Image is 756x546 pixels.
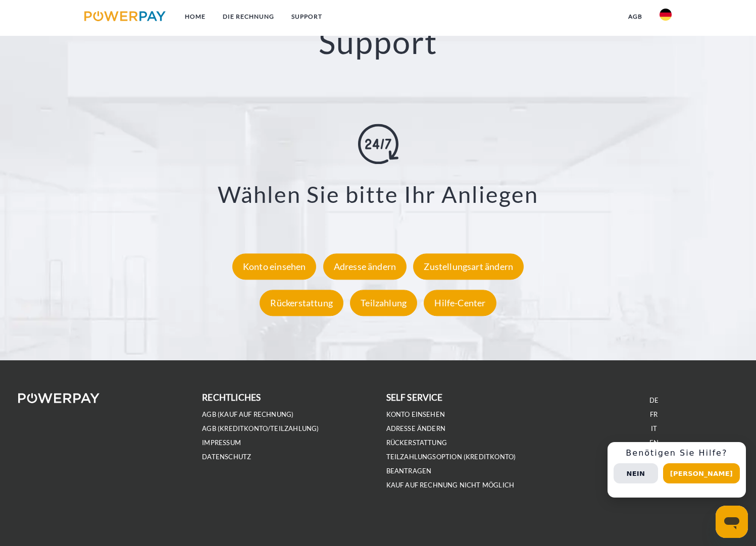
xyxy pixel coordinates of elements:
[649,396,659,405] a: DE
[421,298,498,309] a: Hilfe-Center
[283,8,331,26] a: SUPPORT
[386,481,515,489] a: Kauf auf Rechnung nicht möglich
[350,290,417,316] div: Teilzahlung
[650,410,658,419] a: FR
[651,424,657,433] a: IT
[614,448,740,458] h3: Benötigen Sie Hilfe?
[386,410,445,419] a: Konto einsehen
[202,439,241,447] a: IMPRESSUM
[649,439,659,447] a: EN
[386,424,446,433] a: Adresse ändern
[411,261,526,272] a: Zustellungsart ändern
[202,453,251,461] a: DATENSCHUTZ
[232,254,317,280] div: Konto einsehen
[386,453,516,475] a: Teilzahlungsoption (KREDITKONTO) beantragen
[202,410,293,419] a: AGB (Kauf auf Rechnung)
[84,11,166,21] img: logo-powerpay.svg
[347,298,420,309] a: Teilzahlung
[660,9,672,21] img: de
[51,181,705,209] h3: Wählen Sie bitte Ihr Anliegen
[716,506,748,538] iframe: Schaltfläche zum Öffnen des Messaging-Fensters
[176,8,214,26] a: Home
[386,392,443,403] b: self service
[214,8,283,26] a: DIE RECHNUNG
[386,439,447,447] a: Rückerstattung
[230,261,319,272] a: Konto einsehen
[38,22,718,62] h2: Support
[257,298,346,309] a: Rückerstattung
[321,261,410,272] a: Adresse ändern
[663,463,740,483] button: [PERSON_NAME]
[358,124,398,165] img: online-shopping.svg
[260,290,343,316] div: Rückerstattung
[413,254,524,280] div: Zustellungsart ändern
[620,8,651,26] a: agb
[202,392,261,403] b: rechtliches
[18,393,99,403] img: logo-powerpay-white.svg
[202,424,319,433] a: AGB (Kreditkonto/Teilzahlung)
[614,463,658,483] button: Nein
[323,254,407,280] div: Adresse ändern
[424,290,496,316] div: Hilfe-Center
[608,442,746,498] div: Schnellhilfe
